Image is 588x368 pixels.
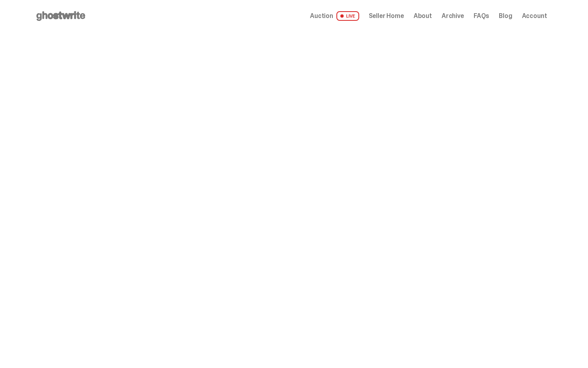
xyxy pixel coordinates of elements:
[522,13,547,19] a: Account
[414,13,432,19] a: About
[336,11,359,21] span: LIVE
[499,13,512,19] a: Blog
[369,13,404,19] a: Seller Home
[474,13,489,19] a: FAQs
[310,13,333,19] span: Auction
[310,11,359,21] a: Auction LIVE
[442,13,464,19] a: Archive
